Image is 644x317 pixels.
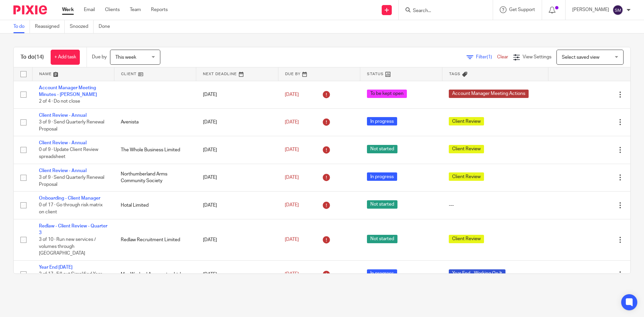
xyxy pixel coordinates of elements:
a: Done [99,20,115,33]
span: Client Review [449,145,484,153]
a: Onboarding - Client Manager [39,196,100,201]
div: --- [449,202,542,209]
td: The Whole Business Limited [114,136,196,164]
td: [DATE] [196,260,278,288]
a: Clear [497,55,508,59]
span: Client Review [449,235,484,243]
span: [DATE] [285,203,299,208]
td: Mre Washed Aggregates Ltd [114,260,196,288]
a: Client Review - Annual [39,141,87,145]
span: 3 of 17 · Fill out Simplified Year End template [39,272,102,284]
a: Email [84,6,95,13]
span: 0 of 17 · Go through risk matrix on client [39,203,103,215]
a: Client Review - Annual [39,168,87,173]
p: [PERSON_NAME] [572,6,609,13]
td: Redlaw Recruitment Limited [114,219,196,260]
td: Avenista [114,108,196,136]
td: Hotal Limited [114,192,196,219]
span: 3 of 9 · Send Quarterly Renewal Proposal [39,175,104,187]
td: [DATE] [196,164,278,191]
span: Tags [449,72,461,76]
td: [DATE] [196,108,278,136]
span: View Settings [523,55,551,59]
a: Work [62,6,74,13]
a: Reports [151,6,168,13]
span: Not started [367,200,397,209]
span: 3 of 9 · Send Quarterly Renewal Proposal [39,120,104,131]
img: Pixie [13,5,47,14]
span: [DATE] [285,92,299,97]
td: [DATE] [196,81,278,108]
span: [DATE] [285,148,299,152]
p: Due by [92,54,107,60]
span: Not started [367,145,397,153]
a: Client Review - Annual [39,113,87,118]
a: To do [13,20,30,33]
a: + Add task [51,50,80,65]
td: [DATE] [196,192,278,219]
span: 0 of 9 · Update Client Review spreadsheet [39,148,98,159]
span: Select saved view [562,55,599,60]
span: In progress [367,269,397,278]
td: [DATE] [196,219,278,260]
span: Account Manager Meeting Actions [449,90,529,98]
span: [DATE] [285,175,299,180]
span: Get Support [509,7,535,12]
td: Northumberland Arms Community Society [114,164,196,191]
a: Team [130,6,141,13]
span: (1) [487,55,492,59]
span: Filter [476,55,497,59]
a: Clients [105,6,120,13]
a: Account Manager Meeting Minutes - [PERSON_NAME] [39,86,97,97]
span: To be kept open [367,90,407,98]
span: This week [115,55,136,60]
span: [DATE] [285,120,299,124]
span: 2 of 4 · Do not close [39,99,80,104]
span: Client Review [449,117,484,125]
span: Year End - Working On It [449,269,505,278]
h1: To do [20,54,44,61]
a: Snoozed [70,20,94,33]
span: (14) [35,54,44,60]
span: In progress [367,172,397,181]
span: Client Review [449,172,484,181]
span: Not started [367,235,397,243]
span: [DATE] [285,272,299,276]
span: 3 of 10 · Run new services / volumes through [GEOGRAPHIC_DATA] [39,237,96,256]
a: Reassigned [35,20,65,33]
span: [DATE] [285,237,299,242]
a: Redlaw - Client Review - Quarter 3 [39,224,107,235]
input: Search [412,8,473,14]
img: svg%3E [612,5,623,15]
span: In progress [367,117,397,125]
a: Year End [DATE] [39,265,72,270]
td: [DATE] [196,136,278,164]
